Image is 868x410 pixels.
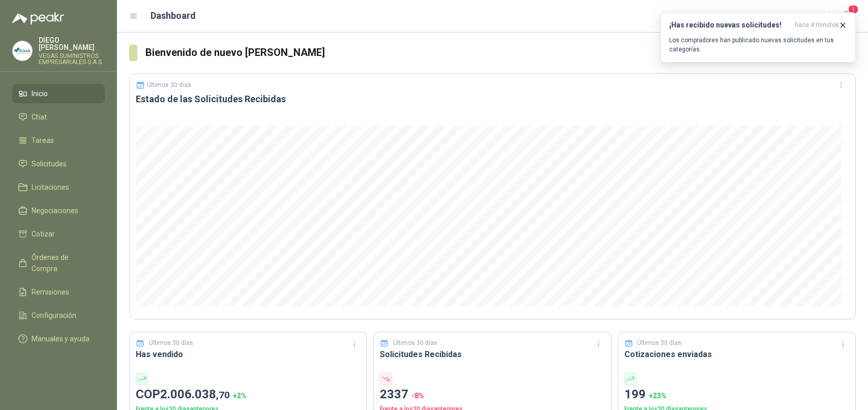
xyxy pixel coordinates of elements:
[12,131,105,150] a: Tareas
[32,158,67,169] span: Solicitudes
[32,182,69,193] span: Licitaciones
[637,338,681,348] p: Últimos 30 días
[32,310,76,321] span: Configuración
[624,348,849,361] h3: Cotizaciones enviadas
[12,154,105,173] a: Solicitudes
[32,252,95,274] span: Órdenes de Compra
[624,385,849,404] p: 199
[12,248,105,278] a: Órdenes de Compra
[848,5,859,14] span: 1
[136,93,849,105] h3: Estado de las Solicitudes Recibidas
[12,178,105,197] a: Licitaciones
[12,201,105,220] a: Negociaciones
[151,9,196,23] h1: Dashboard
[32,88,48,99] span: Inicio
[12,107,105,127] a: Chat
[661,12,856,63] button: ¡Has recibido nuevas solicitudes!hace 4 minutos Los compradores han publicado nuevas solicitudes ...
[669,36,847,54] p: Los compradores han publicado nuevas solicitudes en tus categorías.
[233,392,247,400] span: + 2 %
[32,333,89,344] span: Manuales y ayuda
[12,12,64,24] img: Logo peakr
[39,53,105,65] p: VEGAS SUMINISTROS EMPRESARIALES S A S
[12,306,105,325] a: Configuración
[12,329,105,348] a: Manuales y ayuda
[136,385,361,404] p: COP
[32,286,69,298] span: Remisiones
[380,385,605,404] p: 2337
[216,389,230,401] span: ,70
[12,224,105,244] a: Cotizar
[795,21,839,30] span: hace 4 minutos
[649,392,667,400] span: + 23 %
[32,228,55,240] span: Cotizar
[32,111,47,123] span: Chat
[136,348,361,361] h3: Has vendido
[149,338,193,348] p: Últimos 30 días
[32,135,54,146] span: Tareas
[12,282,105,302] a: Remisiones
[145,45,856,61] h3: Bienvenido de nuevo [PERSON_NAME]
[160,387,230,401] span: 2.006.038
[411,392,424,400] span: -8 %
[13,41,32,61] img: Company Logo
[380,348,605,361] h3: Solicitudes Recibidas
[147,81,191,89] p: Últimos 30 días
[39,37,105,51] p: DIEGO [PERSON_NAME]
[12,84,105,103] a: Inicio
[393,338,437,348] p: Últimos 30 días
[837,7,856,25] button: 1
[669,21,791,30] h3: ¡Has recibido nuevas solicitudes!
[32,205,78,216] span: Negociaciones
